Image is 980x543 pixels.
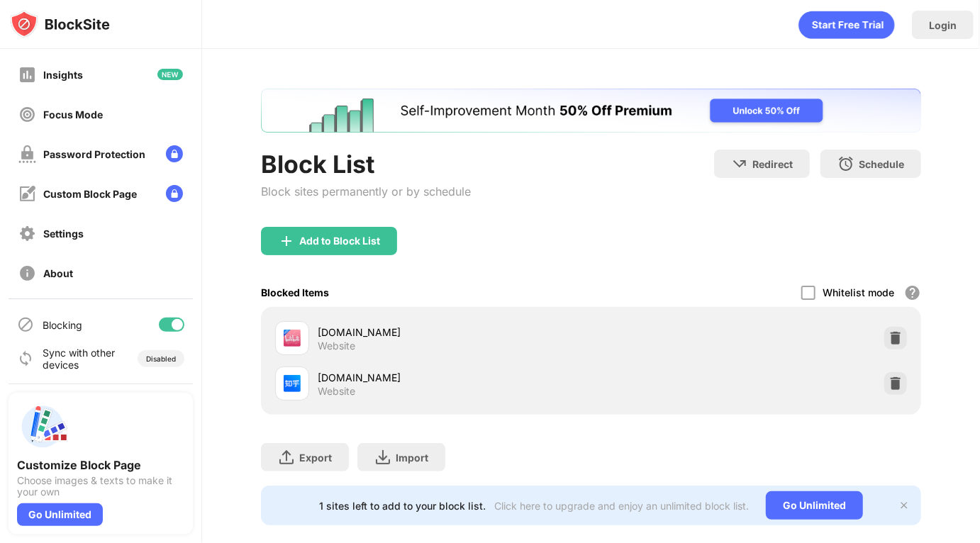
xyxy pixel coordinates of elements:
img: focus-off.svg [18,106,36,123]
img: logo-blocksite.svg [10,10,110,38]
div: Redirect [752,158,793,170]
div: Disabled [146,354,176,363]
div: [DOMAIN_NAME] [318,370,591,385]
div: Export [299,452,332,464]
img: x-button.svg [898,500,910,511]
div: Block sites permanently or by schedule [261,184,471,198]
div: About [43,267,73,279]
img: lock-menu.svg [166,185,183,202]
div: Blocked Items [261,286,329,298]
div: Website [318,340,355,352]
div: Website [318,385,355,398]
img: new-icon.svg [157,69,183,80]
div: Block List [261,150,471,179]
div: Choose images & texts to make it your own [17,475,184,498]
img: favicons [284,375,301,392]
div: Blocking [43,319,82,331]
div: [DOMAIN_NAME] [318,325,591,340]
img: favicons [284,330,301,347]
div: Customize Block Page [17,458,184,472]
iframe: Banner [261,89,921,133]
img: blocking-icon.svg [17,316,34,333]
div: Custom Block Page [43,188,137,200]
div: Go Unlimited [17,503,103,526]
div: Settings [43,228,84,240]
img: password-protection-off.svg [18,145,36,163]
div: Sync with other devices [43,347,116,371]
div: Login [929,19,957,31]
img: insights-off.svg [18,66,36,84]
div: Add to Block List [299,235,380,247]
div: Schedule [859,158,904,170]
div: Click here to upgrade and enjoy an unlimited block list. [494,500,749,512]
img: sync-icon.svg [17,350,34,367]
div: Insights [43,69,83,81]
img: lock-menu.svg [166,145,183,162]
img: about-off.svg [18,264,36,282]
div: Whitelist mode [823,286,894,298]
div: Password Protection [43,148,145,160]
div: Import [396,452,428,464]
div: animation [798,11,895,39]
img: settings-off.svg [18,225,36,242]
img: push-custom-page.svg [17,401,68,452]
div: Focus Mode [43,108,103,121]
div: 1 sites left to add to your block list. [319,500,486,512]
img: customize-block-page-off.svg [18,185,36,203]
div: Go Unlimited [766,491,863,520]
